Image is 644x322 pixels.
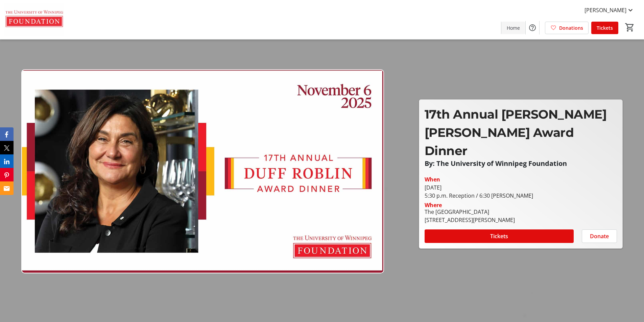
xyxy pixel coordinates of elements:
span: Donate [590,232,609,240]
button: Donate [582,229,617,243]
button: Cart [624,21,636,33]
span: Home [507,24,520,31]
button: [PERSON_NAME] [579,5,640,16]
a: Tickets [591,22,618,34]
div: When [425,175,440,183]
div: [STREET_ADDRESS][PERSON_NAME] [425,216,515,224]
img: The U of W Foundation's Logo [4,3,64,36]
span: Tickets [490,232,508,240]
img: Campaign CTA Media Photo [21,69,384,273]
div: The [GEOGRAPHIC_DATA] [425,208,515,216]
div: Where [425,202,442,208]
button: Tickets [425,229,574,243]
span: [PERSON_NAME] [585,6,626,14]
a: Home [501,22,525,34]
span: 17th Annual [PERSON_NAME] [PERSON_NAME] Award Dinner [425,107,607,158]
a: Donations [545,22,589,34]
button: Help [526,21,539,34]
div: [DATE] 5:30 p.m. Reception / 6:30 [PERSON_NAME] [425,183,617,200]
span: Donations [559,24,583,31]
p: By: The University of Winnipeg Foundation [425,160,617,167]
span: Tickets [597,24,613,31]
